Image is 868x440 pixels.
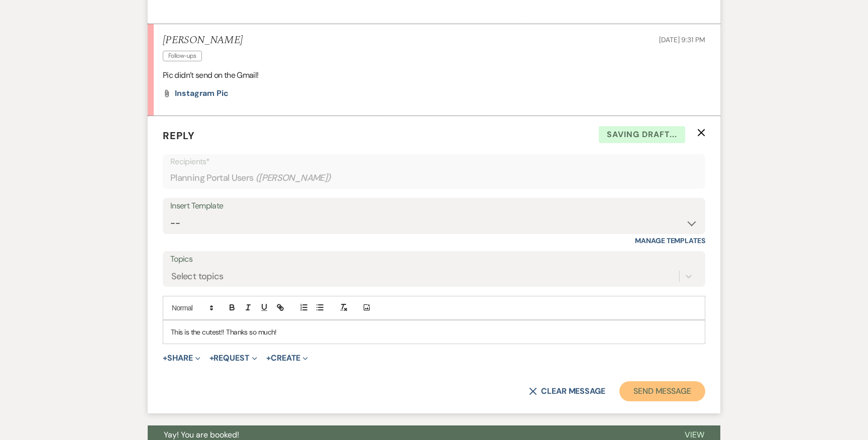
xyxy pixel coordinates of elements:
button: Clear message [529,387,605,395]
div: Insert Template [170,199,698,213]
span: ( [PERSON_NAME] ) [256,171,331,185]
a: Instagram Pic [175,89,229,97]
div: Planning Portal Users [170,168,698,188]
button: Share [163,354,200,362]
button: Send Message [619,381,705,401]
span: + [163,354,167,362]
span: [DATE] 9:31 PM [659,35,705,44]
span: + [266,354,271,362]
div: Select topics [171,269,224,283]
button: Request [209,354,257,362]
span: + [209,354,214,362]
label: Topics [170,252,698,267]
p: This is the cutest!! Thanks so much! [171,326,697,338]
span: Yay! You are booked! [164,429,239,440]
p: Pic didn’t send on the Gmail! [163,69,705,82]
span: View [685,429,704,440]
span: Saving draft... [599,126,685,143]
a: Manage Templates [635,236,705,245]
h5: [PERSON_NAME] [163,34,243,47]
span: Follow-ups [163,51,202,61]
p: Recipients* [170,155,698,168]
span: Instagram Pic [175,88,229,98]
button: Create [266,354,308,362]
span: Reply [163,129,195,142]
